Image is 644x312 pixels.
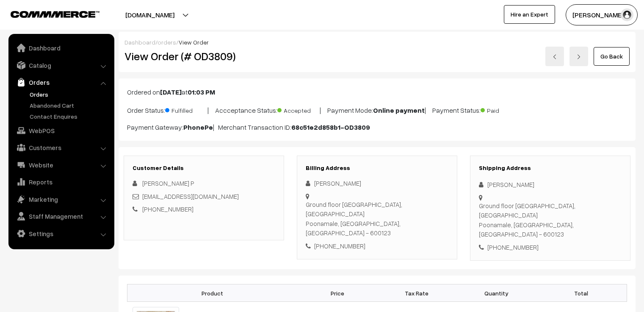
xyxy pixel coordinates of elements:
[124,39,155,46] a: Dashboard
[133,164,275,172] h3: Customer Details
[158,39,176,46] a: orders
[142,179,194,187] span: [PERSON_NAME] P
[594,47,630,66] a: Go Back
[277,104,320,115] span: Accepted
[142,205,193,213] a: [PHONE_NUMBER]
[373,106,425,114] b: Online payment
[504,5,555,24] a: Hire an Expert
[11,226,111,241] a: Settings
[481,104,523,115] span: Paid
[536,284,627,302] th: Total
[28,90,111,99] a: Orders
[306,178,448,188] div: [PERSON_NAME]
[11,192,111,207] a: Marketing
[566,4,638,25] button: [PERSON_NAME]
[11,58,111,73] a: Catalog
[124,38,630,47] div: / /
[179,39,209,46] span: View Order
[11,11,100,17] img: COMMMERCE
[160,88,182,96] b: [DATE]
[127,87,627,97] p: Ordered on at
[479,180,622,189] div: [PERSON_NAME]
[124,50,285,63] h2: View Order (# OD3809)
[306,241,448,251] div: [PHONE_NUMBER]
[456,284,536,302] th: Quantity
[11,174,111,189] a: Reports
[142,192,239,200] a: [EMAIL_ADDRESS][DOMAIN_NAME]
[621,8,633,21] img: user
[28,101,111,110] a: Abandoned Cart
[377,284,456,302] th: Tax Rate
[576,54,581,59] img: right-arrow.png
[127,104,627,115] p: Order Status: | Accceptance Status: | Payment Mode: | Payment Status:
[479,201,622,239] div: Ground floor [GEOGRAPHIC_DATA], [GEOGRAPHIC_DATA] Poonamale, [GEOGRAPHIC_DATA], [GEOGRAPHIC_DATA]...
[306,200,448,238] div: Ground floor [GEOGRAPHIC_DATA], [GEOGRAPHIC_DATA] Poonamale, [GEOGRAPHIC_DATA], [GEOGRAPHIC_DATA]...
[479,242,622,252] div: [PHONE_NUMBER]
[11,157,111,173] a: Website
[96,4,204,25] button: [DOMAIN_NAME]
[298,284,377,302] th: Price
[479,164,622,172] h3: Shipping Address
[165,104,207,115] span: Fulfilled
[188,88,215,96] b: 01:03 PM
[127,284,298,302] th: Product
[183,123,213,131] b: PhonePe
[552,54,557,59] img: left-arrow.png
[11,75,111,90] a: Orders
[11,209,111,224] a: Staff Management
[11,140,111,155] a: Customers
[11,123,111,138] a: WebPOS
[11,40,111,56] a: Dashboard
[28,112,111,121] a: Contact Enquires
[127,122,627,132] p: Payment Gateway: | Merchant Transaction ID:
[11,8,85,19] a: COMMMERCE
[291,123,370,131] b: 68c51e2d858b1-OD3809
[306,164,448,172] h3: Billing Address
